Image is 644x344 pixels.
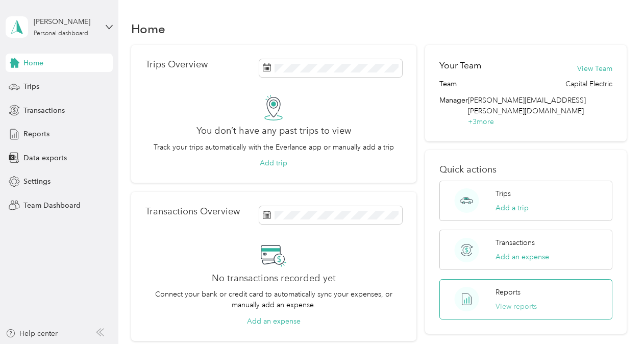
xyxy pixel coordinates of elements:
[23,153,67,163] span: Data exports
[23,81,39,92] span: Trips
[131,23,165,34] h1: Home
[496,301,537,312] button: View reports
[439,59,481,72] h2: Your Team
[23,129,49,139] span: Reports
[496,287,521,298] p: Reports
[496,203,529,213] button: Add a trip
[468,117,494,126] span: + 3 more
[496,237,535,248] p: Transactions
[145,59,208,70] p: Trips Overview
[196,126,351,136] h2: You don’t have any past trips to view
[439,79,457,89] span: Team
[23,105,65,116] span: Transactions
[145,206,240,217] p: Transactions Overview
[34,16,97,27] div: [PERSON_NAME]
[23,200,81,211] span: Team Dashboard
[154,142,394,153] p: Track your trips automatically with the Everlance app or manually add a trip
[23,176,51,187] span: Settings
[34,31,88,37] div: Personal dashboard
[496,188,511,199] p: Trips
[145,289,402,310] p: Connect your bank or credit card to automatically sync your expenses, or manually add an expense.
[439,164,612,175] p: Quick actions
[260,158,287,168] button: Add trip
[247,316,301,327] button: Add an expense
[565,79,612,89] span: Capital Electric
[212,273,336,284] h2: No transactions recorded yet
[577,63,612,74] button: View Team
[23,58,43,68] span: Home
[439,95,468,127] span: Manager
[587,287,644,344] iframe: Everlance-gr Chat Button Frame
[468,96,586,115] span: [PERSON_NAME][EMAIL_ADDRESS][PERSON_NAME][DOMAIN_NAME]
[496,252,549,262] button: Add an expense
[6,328,58,339] button: Help center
